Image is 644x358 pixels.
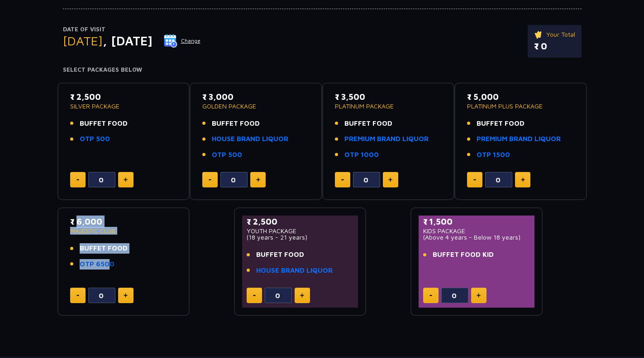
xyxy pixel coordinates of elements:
img: minus [253,295,256,296]
span: BUFFET FOOD [256,250,304,260]
p: KIDS PACKAGE [423,228,530,234]
a: HOUSE BRAND LIQUOR [212,134,288,144]
a: PREMIUM BRAND LIQUOR [344,134,429,144]
button: Change [163,34,201,48]
img: plus [388,177,392,182]
a: OTP 500 [212,150,242,160]
span: BUFFET FOOD [477,118,525,129]
a: OTP 1000 [344,150,379,160]
img: minus [76,179,79,181]
p: ₹ 6,000 [70,216,177,228]
p: SILVER PACKAGE [70,103,177,109]
p: ₹ 5,000 [467,91,574,103]
p: PLATINUM PACKAGE [335,103,442,109]
p: ₹ 3,500 [335,91,442,103]
img: minus [473,179,476,181]
span: BUFFET FOOD [80,243,128,254]
p: ₹ 0 [534,39,575,53]
img: plus [256,177,260,182]
p: Your Total [534,29,575,39]
span: , [DATE] [103,33,153,48]
img: minus [209,179,211,181]
p: MAJESTIC CLUB [70,228,177,234]
p: GOLDEN PACKAGE [202,103,310,109]
p: PLATINUM PLUS PACKAGE [467,103,574,109]
p: ₹ 2,500 [247,216,354,228]
h4: Select Packages Below [63,66,582,74]
span: BUFFET FOOD [344,118,392,129]
p: ₹ 2,500 [70,91,177,103]
img: plus [477,293,481,298]
span: BUFFET FOOD [212,118,260,129]
img: ticket [534,29,544,39]
img: minus [341,179,344,181]
p: (18 years - 21 years) [247,234,354,240]
a: HOUSE BRAND LIQUOR [256,265,333,276]
a: PREMIUM BRAND LIQUOR [477,134,561,144]
p: Date of Visit [63,25,201,34]
span: BUFFET FOOD [80,118,128,129]
img: minus [429,295,432,296]
img: minus [76,295,79,296]
img: plus [300,293,304,298]
a: OTP 6500 [80,259,114,270]
img: plus [124,293,128,298]
p: ₹ 1,500 [423,216,530,228]
a: OTP 500 [80,134,110,144]
p: YOUTH PACKAGE [247,228,354,234]
p: ₹ 3,000 [202,91,310,103]
img: plus [521,177,525,182]
a: OTP 1500 [477,150,510,160]
p: (Above 4 years - Below 18 years) [423,234,530,240]
img: plus [124,177,128,182]
span: BUFFET FOOD KID [433,250,494,260]
span: [DATE] [63,33,103,48]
